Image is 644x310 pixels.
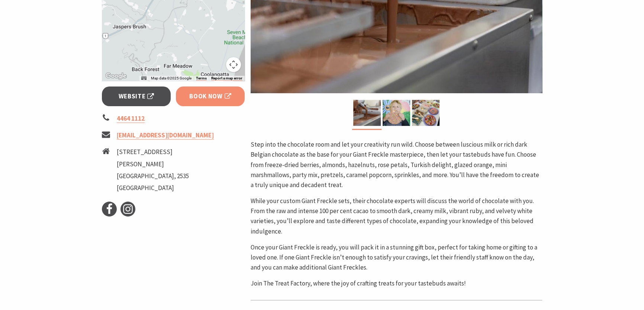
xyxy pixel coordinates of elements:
[141,76,146,81] button: Keyboard shortcuts
[251,196,542,236] p: While your custom Giant Freckle sets, their chocolate experts will discuss the world of chocolate...
[104,71,128,81] a: Open this area in Google Maps (opens a new window)
[353,100,381,126] img: The Treat Factory Chocolate Production
[176,87,245,106] a: Book Now
[189,91,231,101] span: Book Now
[102,87,171,106] a: Website
[117,131,214,140] a: [EMAIL_ADDRESS][DOMAIN_NAME]
[117,147,189,157] li: [STREET_ADDRESS]
[196,76,207,81] a: Terms (opens in new tab)
[151,76,191,80] span: Map data ©2025 Google
[117,171,189,181] li: [GEOGRAPHIC_DATA], 2535
[412,100,439,126] img: DIY Chocolate Freckle Class
[211,76,242,81] a: Report a map error
[383,100,410,126] img: Giant Freckle DIY Chocolate Workshop
[226,57,241,72] button: Map camera controls
[251,242,542,273] p: Once your Giant Freckle is ready, you will pack it in a stunning gift box, perfect for taking hom...
[104,71,128,81] img: Google
[119,91,154,101] span: Website
[117,183,189,193] li: [GEOGRAPHIC_DATA]
[251,140,542,190] p: Step into the chocolate room and let your creativity run wild. Choose between luscious milk or ri...
[251,278,542,288] p: Join The Treat Factory, where the joy of crafting treats for your tastebuds awaits!
[117,159,189,169] li: [PERSON_NAME]
[117,114,145,123] a: 4464 1112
